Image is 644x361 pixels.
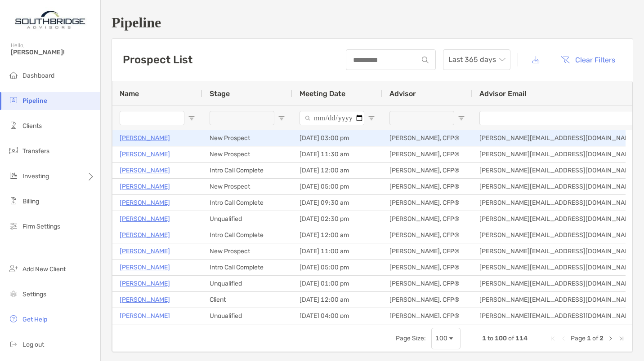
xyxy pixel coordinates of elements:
div: Page Size: [396,335,426,342]
a: [PERSON_NAME] [120,246,170,257]
span: 1 [587,335,591,342]
div: [PERSON_NAME], CFP® [382,260,472,275]
div: [PERSON_NAME], CFP® [382,146,472,162]
a: [PERSON_NAME] [120,229,170,241]
div: Unqualified [202,308,292,324]
div: Unqualified [202,276,292,291]
a: [PERSON_NAME] [120,310,170,321]
span: [PERSON_NAME]! [11,48,95,56]
div: Intro Call Complete [202,260,292,275]
button: Open Filter Menu [188,114,195,122]
a: [PERSON_NAME] [120,132,170,144]
span: to [487,335,493,342]
a: [PERSON_NAME] [120,197,170,208]
div: [PERSON_NAME], CFP® [382,227,472,243]
span: Last 365 days [448,50,505,70]
span: of [508,335,514,342]
p: [PERSON_NAME] [120,278,170,289]
span: Get Help [22,316,47,323]
div: [PERSON_NAME], CFP® [382,130,472,146]
a: [PERSON_NAME] [120,165,170,176]
img: Zoe Logo [11,4,89,36]
div: New Prospect [202,146,292,162]
div: [PERSON_NAME], CFP® [382,163,472,178]
span: Meeting Date [300,89,345,98]
a: [PERSON_NAME] [120,149,170,160]
div: [PERSON_NAME], CFP® [382,243,472,259]
h3: Prospect List [123,53,192,66]
div: [DATE] 02:30 pm [292,211,382,227]
button: Open Filter Menu [458,114,465,122]
span: 2 [599,335,604,342]
img: firm-settings icon [8,220,19,231]
div: [DATE] 05:00 pm [292,260,382,275]
span: 1 [482,335,486,342]
span: Investing [22,172,49,180]
span: Stage [210,89,230,98]
img: add_new_client icon [8,263,19,274]
div: New Prospect [202,130,292,146]
div: New Prospect [202,179,292,194]
div: [DATE] 11:00 am [292,243,382,259]
input: Name Filter Input [120,111,184,125]
span: 114 [515,335,528,342]
span: Settings [22,291,46,298]
div: Client [202,292,292,308]
div: [PERSON_NAME], CFP® [382,211,472,227]
a: [PERSON_NAME] [120,262,170,273]
button: Clear Filters [554,50,622,70]
span: Billing [22,198,39,205]
img: transfers icon [8,145,19,156]
img: logout icon [8,339,19,349]
span: Page [571,335,586,342]
input: Meeting Date Filter Input [300,111,364,125]
a: [PERSON_NAME] [120,181,170,192]
div: Intro Call Complete [202,195,292,211]
div: Next Page [607,335,614,342]
div: [DATE] 04:00 pm [292,308,382,324]
img: input icon [422,57,429,63]
div: [PERSON_NAME], CFP® [382,308,472,324]
span: of [592,335,598,342]
a: [PERSON_NAME] [120,294,170,305]
div: [PERSON_NAME], CFP® [382,179,472,194]
div: [PERSON_NAME], CFP® [382,195,472,211]
span: Clients [22,122,42,130]
span: Dashboard [22,72,54,79]
img: settings icon [8,288,19,299]
div: [PERSON_NAME], CFP® [382,292,472,308]
span: Add New Client [22,265,66,273]
div: New Prospect [202,243,292,259]
span: Firm Settings [22,223,60,230]
span: Transfers [22,147,49,155]
span: Advisor Email [479,89,526,98]
div: Intro Call Complete [202,227,292,243]
span: Name [120,89,139,98]
div: [DATE] 01:00 pm [292,276,382,291]
div: Intro Call Complete [202,163,292,178]
a: [PERSON_NAME] [120,213,170,225]
div: [DATE] 12:00 am [292,163,382,178]
img: pipeline icon [8,95,19,106]
img: get-help icon [8,313,19,324]
div: [DATE] 12:00 am [292,227,382,243]
span: Advisor [389,89,416,98]
div: [DATE] 11:30 am [292,146,382,162]
div: [PERSON_NAME], CFP® [382,276,472,291]
div: Unqualified [202,211,292,227]
img: investing icon [8,170,19,181]
div: First Page [549,335,556,342]
span: Log out [22,341,44,348]
h1: Pipeline [112,14,633,31]
div: [DATE] 05:00 pm [292,179,382,194]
